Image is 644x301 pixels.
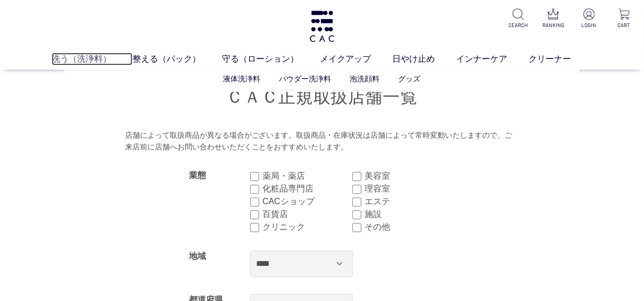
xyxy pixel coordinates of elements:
[392,53,456,65] a: 日やけ止め
[279,74,332,83] a: パウダー洗浄料
[365,170,455,182] label: 美容室
[507,9,530,29] a: SEARCH
[613,21,635,29] p: CART
[56,86,588,108] h1: ＣＡＣ正規取扱店舗一覧
[613,9,635,29] a: CART
[529,53,592,65] a: クリーナー
[262,170,352,182] label: 薬局・薬店
[224,74,261,83] a: 液体洗浄料
[365,182,455,195] label: 理容室
[262,195,352,208] label: CACショップ
[542,21,565,29] p: RANKING
[399,74,421,83] a: グッズ
[456,53,529,65] a: インナーケア
[189,171,206,180] label: 業態
[262,208,352,221] label: 百貨店
[189,252,206,261] label: 地域
[320,53,392,65] a: メイクアップ
[365,221,455,233] label: その他
[507,21,530,29] p: SEARCH
[262,182,352,195] label: 化粧品専門店
[577,21,600,29] p: LOGIN
[133,53,222,65] a: 整える（パック）
[350,74,380,83] a: 泡洗顔料
[542,9,565,29] a: RANKING
[577,9,600,29] a: LOGIN
[262,221,352,233] label: クリニック
[52,53,133,65] a: 洗う（洗浄料）
[308,11,336,42] img: logo
[222,53,320,65] a: 守る（ローション）
[365,208,455,221] label: 施設
[125,130,519,153] div: 店舗によって取扱商品が異なる場合がございます。取扱商品・在庫状況は店舗によって常時変動いたしますので、ご来店前に店舗へお問い合わせいただくことをおすすめいたします。
[365,195,455,208] label: エステ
